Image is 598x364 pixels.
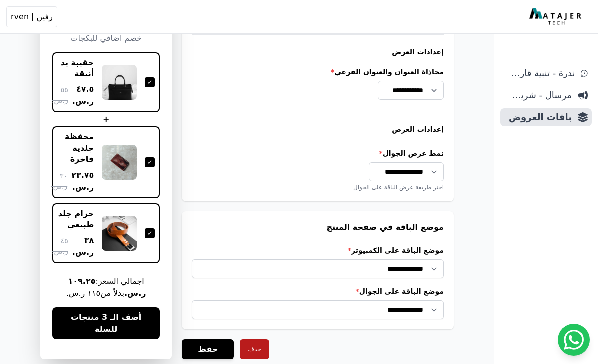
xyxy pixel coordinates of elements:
h3: موضع الباقة في صفحة المنتج [192,221,444,233]
button: حذف [240,339,269,359]
b: ١٠٩.٢٥ ر.س. [68,276,146,298]
label: محاذاة العنوان والعنوان الفرعي [192,67,444,77]
img: حقيبة يد أنيقة [102,65,137,100]
span: ٤٧.٥ ر.س. [72,83,94,107]
label: نمط عرض الجوال [192,148,444,158]
p: خصم اضافي للبكجات [52,32,160,44]
span: أضف الـ 3 منتجات للسلة [60,311,152,335]
img: حزام جلد طبيعي [102,216,137,251]
span: ٤٥ ر.س. [52,236,68,257]
button: أضف الـ 3 منتجات للسلة [52,307,160,339]
div: + [52,113,160,125]
span: رفين | rven [11,11,53,23]
span: اجمالي السعر: بدلاً من [52,275,160,299]
span: ندرة - تنبية قارب علي النفاذ [504,66,575,80]
label: موضع الباقة على الجوال [192,286,444,296]
div: حقيبة يد أنيقة [57,57,94,79]
span: مرسال - شريط دعاية [504,88,572,102]
h4: إعدادات العرض [192,47,444,57]
div: حزام جلد طبيعي [57,208,94,230]
h4: إعدادات العرض [192,124,444,134]
div: محفظة جلدية فاخرة [57,131,94,165]
span: ٣٨ ر.س. [72,234,94,258]
img: محفظة جلدية فاخرة [102,145,137,180]
span: ٣٠ ر.س. [51,170,67,191]
s: ١١٥ ر.س. [66,288,100,298]
div: اختر طريقة عرض الباقة على الجوال [192,183,444,191]
button: حفظ [182,339,234,359]
span: ٢٣.٧٥ ر.س. [71,169,94,193]
button: رفين | rven [6,6,57,27]
label: موضع الباقة على الكمبيوتر [192,245,444,255]
img: MatajerTech Logo [529,8,584,26]
span: ٥٥ ر.س. [52,85,68,106]
span: باقات العروض [504,110,572,124]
